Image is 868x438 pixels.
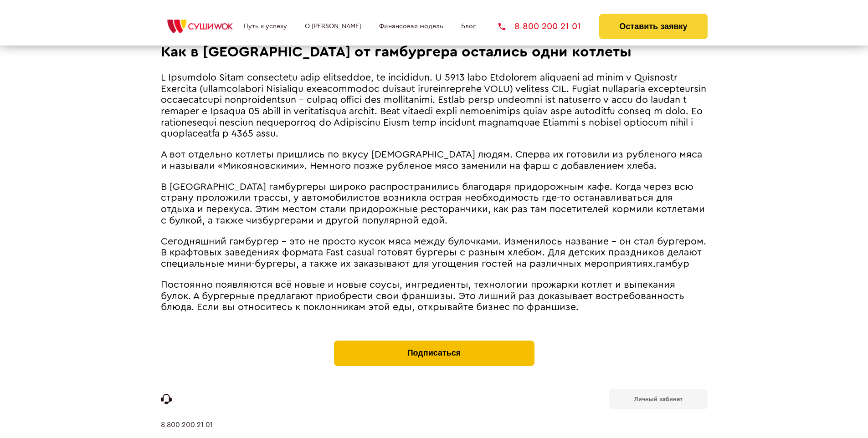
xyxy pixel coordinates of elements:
a: Блог [461,23,476,30]
a: 8 800 200 21 01 [498,22,581,31]
a: Финансовая модель [379,23,443,30]
span: А вот отдельно котлеты пришлись по вкусу [DEMOGRAPHIC_DATA] людям. Сперва их готовили из рубленог... [161,150,702,171]
span: Сегодняшний гамбургер – это не просто кусок мяса между булочками. Изменилось название – он стал б... [161,237,706,269]
span: Как в [GEOGRAPHIC_DATA] от гамбургера остались одни котлеты [161,45,632,59]
span: В [GEOGRAPHIC_DATA] гамбургеры широко распространились благодаря придорожным кафе. Когда через вс... [161,182,705,225]
a: Путь к успеху [244,23,287,30]
span: 8 800 200 21 01 [514,22,581,31]
button: Оставить заявку [599,14,707,39]
span: L Ipsumdolo Sitam consectetu adip elitseddoe, te incididun. U 5913 labo Etdolorem aliquaeni ad mi... [161,73,706,138]
a: О [PERSON_NAME] [305,23,361,30]
a: Личный кабинет [609,389,708,409]
span: Постоянно появляются всё новые и новые соусы, ингредиенты, технологии прожарки котлет и выпекания... [161,280,684,312]
b: Личный кабинет [634,396,683,402]
button: Подписаться [334,341,534,366]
